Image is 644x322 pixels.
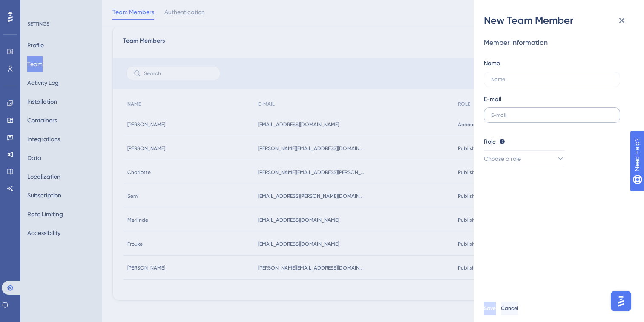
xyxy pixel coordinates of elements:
span: Cancel [501,305,518,312]
div: New Team Member [484,14,634,27]
div: E-mail [484,94,501,104]
span: Role [484,136,496,147]
span: Save [484,305,496,312]
div: Member Information [484,38,627,48]
div: Name [484,58,500,68]
span: Choose a role [484,154,521,164]
button: Cancel [501,302,518,315]
button: Choose a role [484,150,565,167]
button: Save [484,302,496,315]
iframe: UserGuiding AI Assistant Launcher [608,288,634,314]
span: Need Help? [20,2,53,12]
input: E-mail [491,112,613,118]
input: Name [491,76,613,82]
